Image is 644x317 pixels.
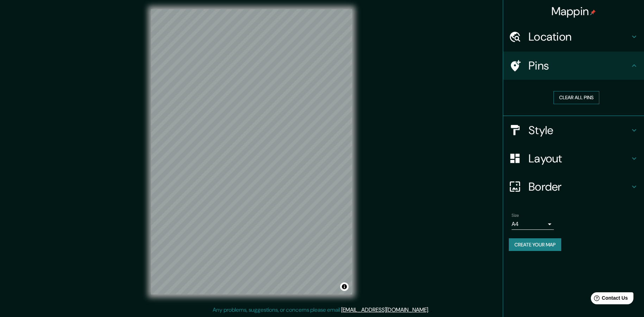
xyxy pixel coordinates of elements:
div: Location [503,23,644,51]
div: Layout [503,144,644,173]
a: [EMAIL_ADDRESS][DOMAIN_NAME] [341,306,428,313]
div: Border [503,173,644,201]
button: Clear all pins [554,91,599,104]
h4: Location [529,30,630,44]
div: Style [503,116,644,144]
div: A4 [512,219,554,230]
label: Size [512,212,519,218]
h4: Style [529,123,630,137]
iframe: Help widget launcher [581,289,636,309]
button: Create your map [509,238,561,251]
div: . [430,306,432,314]
div: . [429,306,430,314]
h4: Mappin [551,4,596,18]
h4: Layout [529,151,630,166]
h4: Border [529,180,630,194]
img: pin-icon.png [590,10,596,15]
p: Any problems, suggestions, or concerns please email . [213,306,429,314]
h4: Pins [529,59,630,73]
button: Toggle attribution [340,282,349,291]
div: Pins [503,52,644,80]
canvas: Map [151,9,352,294]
